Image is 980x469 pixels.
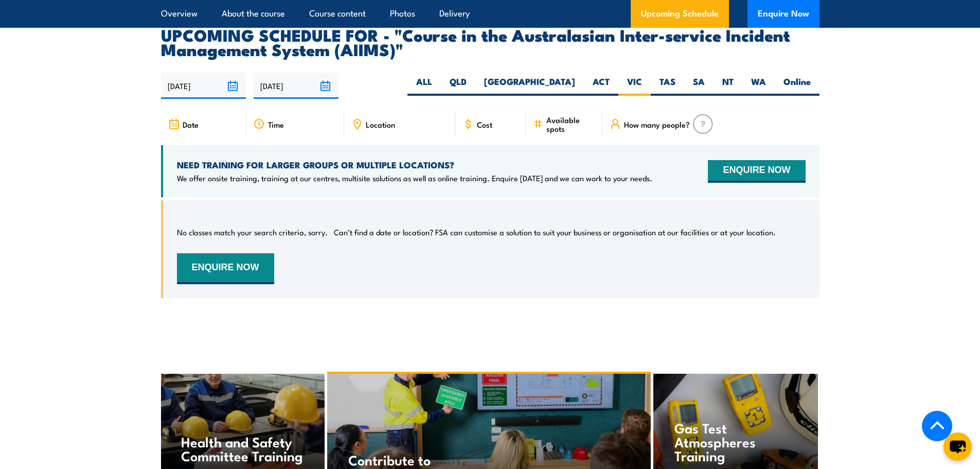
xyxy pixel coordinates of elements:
span: Date [183,120,199,129]
label: SA [684,76,714,96]
button: ENQUIRE NOW [177,253,274,284]
span: Time [268,120,284,129]
h4: NEED TRAINING FOR LARGER GROUPS OR MULTIPLE LOCATIONS? [177,159,652,170]
p: No classes match your search criteria, sorry. [177,227,328,237]
span: Cost [477,120,492,129]
label: ACT [584,76,618,96]
label: NT [714,76,742,96]
p: Can’t find a date or location? FSA can customise a solution to suit your business or organisation... [334,227,776,237]
label: WA [742,76,775,96]
button: chat-button [943,432,972,461]
label: QLD [441,76,475,96]
span: How many people? [624,120,690,129]
label: TAS [651,76,684,96]
h4: Health and Safety Committee Training [181,435,303,462]
span: Location [366,120,395,129]
h2: UPCOMING SCHEDULE FOR - "Course in the Australasian Inter-service Incident Management System (AII... [161,27,819,56]
button: ENQUIRE NOW [708,160,805,183]
input: To date [254,73,338,99]
label: [GEOGRAPHIC_DATA] [475,76,584,96]
input: From date [161,73,246,99]
span: Available spots [546,115,595,133]
h4: Gas Test Atmospheres Training [674,421,796,462]
p: We offer onsite training, training at our centres, multisite solutions as well as online training... [177,173,652,183]
label: Online [775,76,819,96]
label: VIC [618,76,651,96]
label: ALL [407,76,441,96]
